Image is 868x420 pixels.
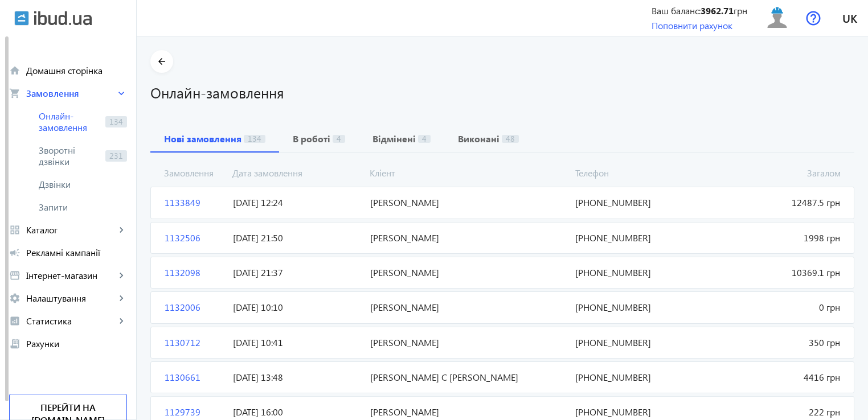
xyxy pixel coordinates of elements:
[228,371,365,384] span: [DATE] 13:48
[366,371,571,384] span: [PERSON_NAME] С [PERSON_NAME]
[708,371,845,384] span: 4416 грн
[333,135,345,143] span: 4
[571,232,707,244] span: [PHONE_NUMBER]
[160,266,228,279] span: 1132098
[26,270,116,281] span: Інтернет-магазин
[160,371,228,384] span: 1130661
[39,179,127,190] span: Дзвінки
[708,167,845,179] span: Загалом
[9,224,21,236] mat-icon: grid_view
[160,232,228,244] span: 1132506
[105,150,127,162] span: 231
[9,270,21,281] mat-icon: storefront
[708,301,845,314] span: 0 грн
[26,65,127,76] span: Домашня сторінка
[228,196,365,209] span: [DATE] 12:24
[160,406,228,418] span: 1129739
[228,167,365,179] span: Дата замовлення
[228,336,365,349] span: [DATE] 10:41
[116,315,127,327] mat-icon: keyboard_arrow_right
[9,293,21,304] mat-icon: settings
[842,11,857,25] span: uk
[116,270,127,281] mat-icon: keyboard_arrow_right
[293,134,330,143] b: В роботі
[806,11,821,26] img: help.svg
[366,266,571,279] span: [PERSON_NAME]
[105,116,127,127] span: 134
[571,406,707,418] span: [PHONE_NUMBER]
[9,247,21,258] mat-icon: campaign
[164,134,241,143] b: Нові замовлення
[26,338,127,349] span: Рахунки
[228,406,365,418] span: [DATE] 16:00
[764,5,790,31] img: user.svg
[366,336,571,349] span: [PERSON_NAME]
[9,338,21,349] mat-icon: receipt_long
[571,371,707,384] span: [PHONE_NUMBER]
[652,19,732,31] a: Поповнити рахунок
[116,224,127,236] mat-icon: keyboard_arrow_right
[571,266,707,279] span: [PHONE_NUMBER]
[39,110,101,133] span: Онлайн-замовлення
[34,11,92,26] img: ibud_text.svg
[571,167,708,179] span: Телефон
[26,315,116,327] span: Статистика
[701,5,734,17] b: 3962.71
[244,135,265,143] span: 134
[9,88,21,99] mat-icon: shopping_cart
[14,11,29,26] img: ibud.svg
[26,224,116,236] span: Каталог
[116,293,127,304] mat-icon: keyboard_arrow_right
[155,55,169,69] mat-icon: arrow_back
[708,406,845,418] span: 222 грн
[708,266,845,279] span: 10369.1 грн
[366,232,571,244] span: [PERSON_NAME]
[39,201,127,213] span: Запити
[571,196,707,209] span: [PHONE_NUMBER]
[571,301,707,314] span: [PHONE_NUMBER]
[9,315,21,327] mat-icon: analytics
[26,247,127,258] span: Рекламні кампанії
[26,293,116,304] span: Налаштування
[708,232,845,244] span: 1998 грн
[652,5,747,17] div: Ваш баланс: грн
[571,336,707,349] span: [PHONE_NUMBER]
[365,167,571,179] span: Кліент
[366,406,571,418] span: [PERSON_NAME]
[366,301,571,314] span: [PERSON_NAME]
[160,301,228,314] span: 1132006
[228,232,365,244] span: [DATE] 21:50
[228,266,365,279] span: [DATE] 21:37
[160,196,228,209] span: 1133849
[150,83,854,102] h1: Онлайн-замовлення
[708,196,845,209] span: 12487.5 грн
[116,88,127,99] mat-icon: keyboard_arrow_right
[9,65,21,76] mat-icon: home
[708,336,845,349] span: 350 грн
[458,134,499,143] b: Виконані
[39,145,101,167] span: Зворотні дзвінки
[26,88,116,99] span: Замовлення
[228,301,365,314] span: [DATE] 10:10
[159,167,228,179] span: Замовлення
[160,336,228,349] span: 1130712
[366,196,571,209] span: [PERSON_NAME]
[372,134,416,143] b: Відмінені
[418,135,431,143] span: 4
[502,135,519,143] span: 48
